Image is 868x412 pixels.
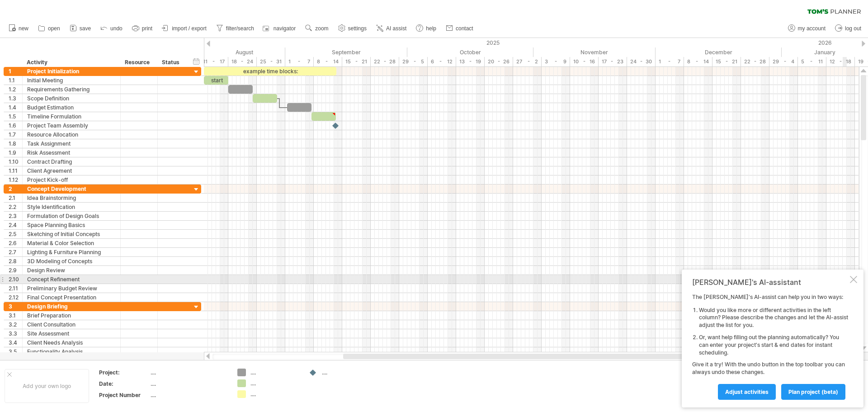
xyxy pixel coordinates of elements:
div: 1.2 [9,85,22,94]
div: 1 - 7 [285,57,314,66]
div: Space Planning Basics [27,221,116,229]
div: 1.4 [9,103,22,112]
span: open [48,25,60,32]
div: 2.6 [9,239,22,247]
div: 11 - 17 [200,57,228,66]
div: .... [250,369,300,376]
div: 2 [9,185,22,193]
div: .... [250,379,300,387]
div: 2.3 [9,212,22,220]
a: zoom [303,23,331,34]
a: Adjust activities [718,384,776,400]
div: Sketching of Initial Concepts [27,230,116,238]
a: filter/search [214,23,257,34]
div: 29 - 5 [399,57,428,66]
div: Client Needs Analysis [27,338,116,347]
div: example time blocks: [204,67,336,76]
span: filter/search [226,25,254,32]
div: 2.12 [9,293,22,302]
div: 1 - 7 [656,57,684,66]
div: 8 - 14 [684,57,712,66]
div: .... [151,380,226,388]
div: Material & Color Selection [27,239,116,247]
a: contact [443,23,476,34]
span: print [142,25,152,32]
div: Lighting & Furniture Planning [27,248,116,256]
div: 1.9 [9,148,22,157]
div: Resource [125,58,152,67]
div: 15 - 21 [342,57,371,66]
a: open [36,23,63,34]
div: Resource Allocation [27,130,116,139]
div: 3 - 9 [542,57,570,66]
li: Or, want help filling out the planning automatically? You can enter your project's start & end da... [699,334,848,356]
div: 25 - 31 [257,57,285,66]
div: 22 - 28 [371,57,399,66]
span: contact [456,25,473,32]
a: settings [336,23,369,34]
div: 12 - 18 [826,57,855,66]
div: .... [250,390,300,398]
div: 2.9 [9,266,22,275]
span: undo [110,25,123,32]
div: Project Initialization [27,67,116,76]
span: log out [845,25,861,32]
div: Idea Brainstorming [27,194,116,202]
div: Design Review [27,266,116,275]
div: Project Number [99,391,149,399]
div: Project Team Assembly [27,121,116,130]
div: August 2025 [159,47,285,57]
div: 5 - 11 [798,57,826,66]
div: 1.11 [9,166,22,175]
div: 1.3 [9,94,22,103]
span: new [19,25,28,32]
span: save [80,25,91,32]
div: .... [151,369,226,376]
div: 22 - 28 [741,57,769,66]
div: 2.1 [9,194,22,202]
div: Design Briefing [27,302,116,311]
div: Client Consultation [27,320,116,329]
div: Status [162,58,182,67]
span: settings [348,25,367,32]
a: help [414,23,439,34]
div: 1.7 [9,130,22,139]
div: [PERSON_NAME]'s AI-assistant [692,278,848,287]
span: help [426,25,436,32]
span: AI assist [386,25,406,32]
span: zoom [315,25,328,32]
div: 1.1 [9,76,22,85]
div: September 2025 [285,47,407,57]
span: import / export [172,25,207,32]
div: 2.8 [9,257,22,265]
div: Date: [99,380,149,388]
a: print [130,23,155,34]
div: 1 [9,67,22,76]
div: 1.10 [9,157,22,166]
div: Client Agreement [27,166,116,175]
div: 24 - 30 [627,57,656,66]
div: October 2025 [407,47,533,57]
div: 13 - 19 [456,57,485,66]
div: 3.4 [9,338,22,347]
div: start [204,76,228,85]
div: 3.5 [9,347,22,356]
div: 3.1 [9,311,22,320]
a: new [6,23,31,34]
div: Brief Preparation [27,311,116,320]
div: Task Assignment [27,139,116,148]
div: 10 - 16 [570,57,599,66]
div: November 2025 [533,47,656,57]
div: 1.5 [9,112,22,121]
div: Risk Assessment [27,148,116,157]
div: 2.7 [9,248,22,256]
div: .... [151,391,226,399]
span: my account [798,25,826,32]
div: Concept Development [27,185,116,193]
div: 15 - 21 [712,57,741,66]
a: save [67,23,94,34]
div: Scope Definition [27,94,116,103]
span: Adjust activities [725,388,769,395]
div: Project Kick-off [27,175,116,184]
div: December 2025 [656,47,782,57]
